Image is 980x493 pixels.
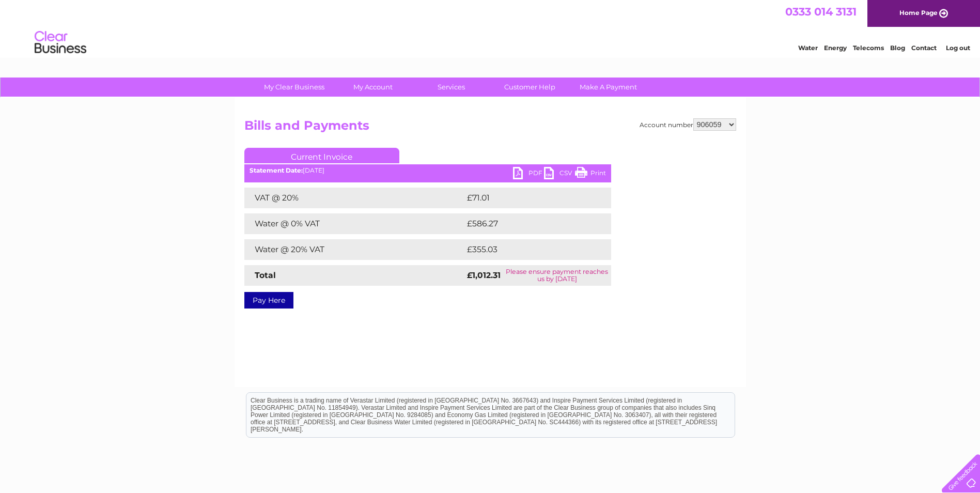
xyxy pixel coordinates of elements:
[467,270,501,280] strong: £1,012.31
[566,78,651,97] a: Make A Payment
[246,6,735,50] div: Clear Business is a trading name of Verastar Limited (registered in [GEOGRAPHIC_DATA] No. 3667643...
[464,213,593,234] td: £586.27
[464,239,593,260] td: £355.03
[503,265,611,286] td: Please ensure payment reaches us by [DATE]
[785,5,857,18] a: 0333 014 3131
[244,167,611,174] div: [DATE]
[824,44,847,52] a: Energy
[798,44,818,52] a: Water
[244,148,399,163] a: Current Invoice
[513,167,544,182] a: PDF
[244,292,293,309] a: Pay Here
[911,44,937,52] a: Contact
[252,78,337,97] a: My Clear Business
[244,188,464,208] td: VAT @ 20%
[890,44,905,52] a: Blog
[487,78,572,97] a: Customer Help
[464,188,588,208] td: £71.01
[330,78,415,97] a: My Account
[575,167,606,182] a: Print
[34,27,87,58] img: logo.png
[244,118,736,138] h2: Bills and Payments
[250,166,303,174] b: Statement Date:
[640,118,736,131] div: Account number
[946,44,970,52] a: Log out
[544,167,575,182] a: CSV
[244,213,464,234] td: Water @ 0% VAT
[255,270,276,280] strong: Total
[244,239,464,260] td: Water @ 20% VAT
[853,44,884,52] a: Telecoms
[409,78,494,97] a: Services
